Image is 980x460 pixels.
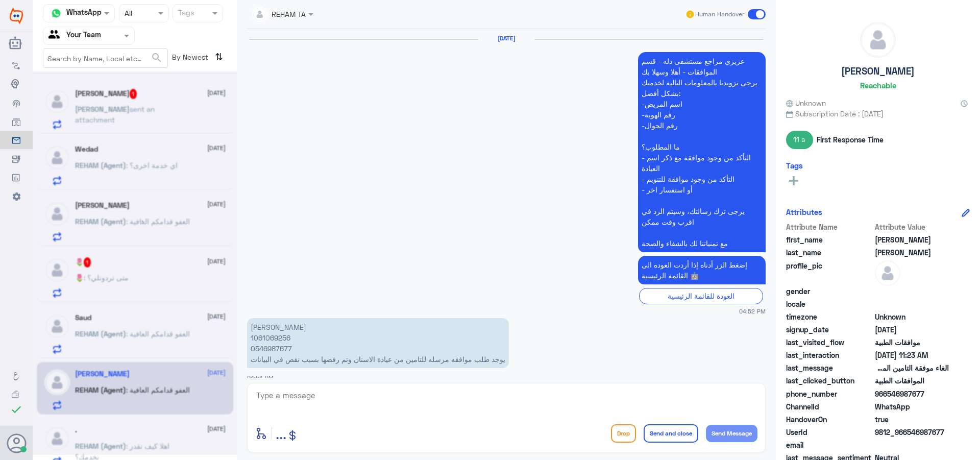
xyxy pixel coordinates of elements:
[786,324,873,335] span: signup_date
[875,389,949,399] span: 966546987677
[860,81,896,90] h6: Reachable
[706,425,757,442] button: Send Message
[638,52,766,252] p: 29/8/2024, 4:52 PM
[786,414,873,425] span: HandoverOn
[276,422,286,445] button: ...
[644,424,698,443] button: Send and close
[875,299,949,309] span: null
[177,7,194,20] div: Tags
[786,350,873,360] span: last_interaction
[875,311,949,322] span: Unknown
[48,28,64,43] img: yourTeam.svg
[7,433,26,453] button: Avatar
[875,362,949,373] span: الغاء موفقة التامين المرفوعه من قسم الاسنان للدكتور الوهيبي
[786,389,873,399] span: phone_number
[875,427,949,438] span: 9812_966546987677
[739,307,766,316] span: 04:52 PM
[875,247,949,258] span: بن سعد
[786,234,873,245] span: first_name
[126,212,144,230] div: loading...
[151,50,163,66] button: search
[276,424,286,442] span: ...
[638,256,766,284] p: 29/8/2024, 4:52 PM
[786,375,873,386] span: last_clicked_button
[841,65,915,77] h5: [PERSON_NAME]
[247,374,274,381] span: 04:54 PM
[786,260,873,284] span: profile_pic
[786,401,873,412] span: ChannelId
[43,49,167,67] input: Search by Name, Local etc…
[861,22,895,57] img: defaultAdmin.png
[786,207,822,216] h6: Attributes
[786,108,970,119] span: Subscription Date : [DATE]
[786,247,873,258] span: last_name
[875,222,949,232] span: Attribute Value
[875,260,900,286] img: defaultAdmin.png
[786,222,873,232] span: Attribute Name
[875,414,949,425] span: true
[215,49,223,65] i: ⇅
[10,403,22,416] i: check
[875,440,949,450] span: null
[786,311,873,322] span: timezone
[786,362,873,373] span: last_message
[247,318,509,368] p: 29/8/2024, 4:54 PM
[875,286,949,297] span: null
[786,98,826,108] span: Unknown
[875,234,949,245] span: عبدالعزيز
[875,350,949,360] span: 2025-08-19T08:23:56.105Z
[10,8,23,24] img: Widebot Logo
[695,10,744,19] span: Human Handover
[875,375,949,386] span: الموافقات الطبية
[611,424,636,443] button: Drop
[639,288,763,304] div: العودة للقائمة الرئيسية
[786,161,803,170] h6: Tags
[48,6,64,21] img: whatsapp.png
[786,427,873,438] span: UserId
[786,286,873,297] span: gender
[786,440,873,450] span: email
[786,337,873,348] span: last_visited_flow
[875,324,949,335] span: 2024-08-29T13:52:36.718Z
[875,401,949,412] span: 2
[786,131,813,149] span: 11 s
[151,52,163,64] span: search
[817,134,884,145] span: First Response Time
[875,337,949,348] span: موافقات الطبية
[168,49,211,69] span: By Newest
[478,35,534,42] h6: [DATE]
[786,299,873,309] span: locale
